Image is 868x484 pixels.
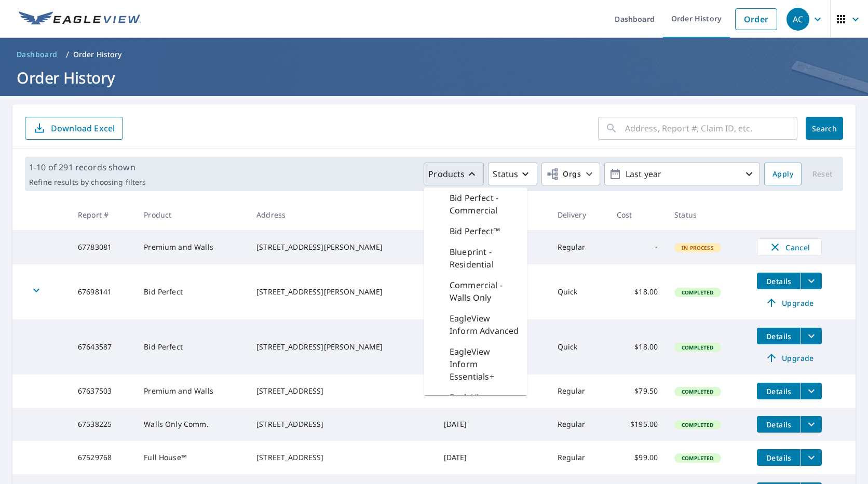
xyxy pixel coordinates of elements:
[608,199,666,230] th: Cost
[493,168,518,180] p: Status
[256,287,427,297] div: [STREET_ADDRESS][PERSON_NAME]
[757,416,801,433] button: detailsBtn-67538225
[12,67,856,88] h1: Order History
[424,241,527,275] div: Blueprint - Residential
[248,199,436,230] th: Address
[450,345,519,383] p: EagleView Inform Essentials+
[801,273,822,289] button: filesDropdownBtn-67698141
[763,352,816,364] span: Upgrade
[428,168,465,180] p: Products
[549,319,608,374] td: Quick
[757,328,801,344] button: detailsBtn-67643587
[70,374,135,408] td: 67637503
[763,331,794,341] span: Details
[73,49,122,60] p: Order History
[801,416,822,433] button: filesDropdownBtn-67538225
[608,441,666,474] td: $99.00
[424,308,527,341] div: EagleView Inform Advanced
[763,276,794,286] span: Details
[763,420,794,429] span: Details
[256,342,427,352] div: [STREET_ADDRESS][PERSON_NAME]
[436,408,488,441] td: [DATE]
[814,124,835,133] span: Search
[801,383,822,399] button: filesDropdownBtn-67637503
[424,275,527,308] div: Commercial - Walls Only
[806,117,843,140] button: Search
[135,230,248,264] td: Premium and Walls
[763,453,794,463] span: Details
[757,349,822,366] a: Upgrade
[549,441,608,474] td: Regular
[768,241,811,253] span: Cancel
[70,408,135,441] td: 67538225
[549,199,608,230] th: Delivery
[135,374,248,408] td: Premium and Walls
[608,264,666,319] td: $18.00
[70,441,135,474] td: 67529768
[29,161,146,173] p: 1-10 of 291 records shown
[608,408,666,441] td: $195.00
[256,452,427,463] div: [STREET_ADDRESS]
[25,117,123,140] button: Download Excel
[772,168,793,181] span: Apply
[424,163,484,185] button: Products
[135,319,248,374] td: Bid Perfect
[424,187,527,221] div: Bid Perfect - Commercial
[763,386,794,396] span: Details
[135,264,248,319] td: Bid Perfect
[450,225,500,237] p: Bid Perfect™
[424,387,527,445] div: EagleView Inform Essentials+ for Commercial
[256,386,427,396] div: [STREET_ADDRESS]
[675,388,720,395] span: Completed
[450,312,519,337] p: EagleView Inform Advanced
[450,192,519,217] p: Bid Perfect - Commercial
[675,244,720,251] span: In Process
[757,273,801,289] button: detailsBtn-67698141
[786,8,809,31] div: AC
[436,441,488,474] td: [DATE]
[549,374,608,408] td: Regular
[675,454,720,462] span: Completed
[757,294,822,311] a: Upgrade
[450,279,519,304] p: Commercial - Walls Only
[450,391,519,441] p: EagleView Inform Essentials+ for Commercial
[735,8,777,30] a: Order
[625,114,797,143] input: Address, Report #, Claim ID, etc.
[70,199,135,230] th: Report #
[70,264,135,319] td: 67698141
[757,238,822,256] button: Cancel
[70,230,135,264] td: 67783081
[764,163,802,185] button: Apply
[675,289,720,296] span: Completed
[135,199,248,230] th: Product
[66,48,69,61] li: /
[675,344,720,351] span: Completed
[12,46,62,63] a: Dashboard
[757,383,801,399] button: detailsBtn-67637503
[70,319,135,374] td: 67643587
[549,264,608,319] td: Quick
[256,242,427,252] div: [STREET_ADDRESS][PERSON_NAME]
[757,449,801,466] button: detailsBtn-67529768
[546,168,581,181] span: Orgs
[12,46,856,63] nav: breadcrumb
[621,165,743,183] p: Last year
[135,408,248,441] td: Walls Only Comm.
[135,441,248,474] td: Full House™
[549,230,608,264] td: Regular
[608,319,666,374] td: $18.00
[801,449,822,466] button: filesDropdownBtn-67529768
[450,246,519,271] p: Blueprint - Residential
[763,297,816,309] span: Upgrade
[549,408,608,441] td: Regular
[541,163,600,185] button: Orgs
[666,199,749,230] th: Status
[488,163,537,185] button: Status
[424,341,527,387] div: EagleView Inform Essentials+
[604,163,760,185] button: Last year
[608,230,666,264] td: -
[256,419,427,429] div: [STREET_ADDRESS]
[29,178,146,187] p: Refine results by choosing filters
[19,11,141,27] img: EV Logo
[608,374,666,408] td: $79.50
